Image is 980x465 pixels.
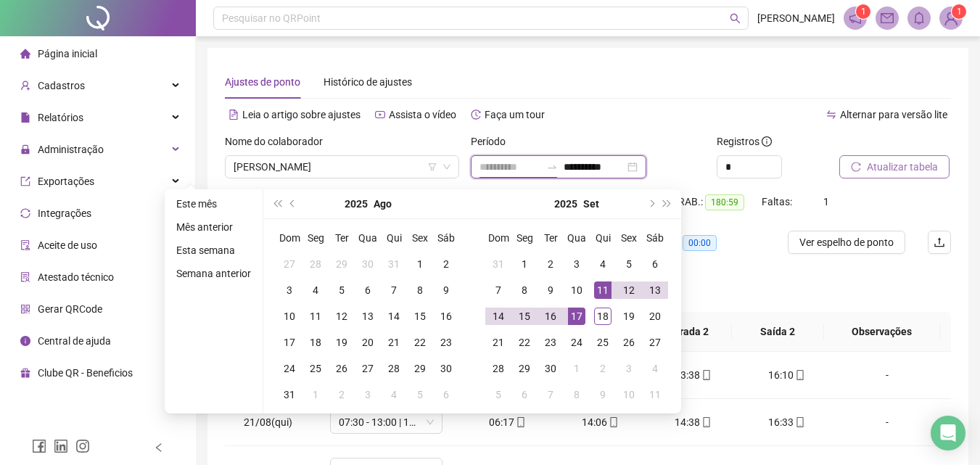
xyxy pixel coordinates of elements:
[568,386,585,403] div: 8
[329,355,355,382] td: 2025-08-26
[516,360,533,377] div: 29
[20,336,30,346] span: info-circle
[355,251,381,277] td: 2025-07-30
[646,334,664,351] div: 27
[646,386,664,403] div: 11
[642,225,668,251] th: Sáb
[546,161,558,173] span: to
[590,303,616,329] td: 2025-09-18
[276,382,302,408] td: 2025-08-31
[329,329,355,355] td: 2025-08-19
[538,277,564,303] td: 2025-09-09
[641,312,732,352] th: Entrada 2
[307,255,324,273] div: 28
[433,382,459,408] td: 2025-09-06
[564,382,590,408] td: 2025-10-08
[568,360,585,377] div: 1
[285,189,301,218] button: prev-year
[700,417,712,427] span: mobile
[437,386,455,403] div: 6
[583,189,599,218] button: month panel
[411,360,429,377] div: 29
[20,112,30,123] span: file
[823,196,829,207] span: 1
[643,189,659,218] button: next-year
[234,156,450,178] span: STANIA LOPES VIEIRA
[20,81,30,91] span: user-add
[428,162,437,171] span: filter
[38,367,133,379] span: Clube QR - Beneficios
[276,225,302,251] th: Dom
[359,386,376,403] div: 3
[717,133,772,149] span: Registros
[511,251,538,277] td: 2025-09-01
[329,303,355,329] td: 2025-08-12
[381,251,407,277] td: 2025-07-31
[511,355,538,382] td: 2025-09-29
[940,7,962,29] img: 91077
[840,109,947,120] span: Alternar para versão lite
[590,382,616,408] td: 2025-10-09
[616,355,642,382] td: 2025-10-03
[307,386,324,403] div: 1
[302,329,329,355] td: 2025-08-18
[881,12,894,25] span: mail
[433,355,459,382] td: 2025-08-30
[732,312,823,352] th: Saída 2
[359,281,376,299] div: 6
[20,49,30,59] span: home
[281,308,298,325] div: 10
[485,303,511,329] td: 2025-09-14
[957,7,962,17] span: 1
[38,80,85,91] span: Cadastros
[307,281,324,299] div: 4
[339,411,434,433] span: 07:30 - 13:00 | 13:30 - 17:00
[407,251,433,277] td: 2025-08-01
[646,308,664,325] div: 20
[590,251,616,277] td: 2025-09-04
[516,308,533,325] div: 15
[886,369,889,381] span: -
[768,369,794,381] span: 16:10
[568,334,585,351] div: 24
[329,225,355,251] th: Ter
[307,334,324,351] div: 18
[516,255,533,273] div: 1
[281,255,298,273] div: 27
[225,133,332,149] label: Nome do colaborador
[620,386,638,403] div: 10
[752,414,821,430] div: 16:33
[616,303,642,329] td: 2025-09-19
[407,225,433,251] th: Sex
[374,189,392,218] button: month panel
[538,303,564,329] td: 2025-09-16
[307,308,324,325] div: 11
[333,308,350,325] div: 12
[538,251,564,277] td: 2025-09-02
[407,355,433,382] td: 2025-08-29
[646,360,664,377] div: 4
[381,225,407,251] th: Qui
[616,277,642,303] td: 2025-09-12
[542,334,559,351] div: 23
[385,334,403,351] div: 21
[542,360,559,377] div: 30
[538,329,564,355] td: 2025-09-23
[437,334,455,351] div: 23
[856,4,870,19] sup: 1
[333,281,350,299] div: 5
[38,176,94,187] span: Exportações
[329,251,355,277] td: 2025-07-29
[20,144,30,155] span: lock
[276,355,302,382] td: 2025-08-24
[660,194,762,210] div: H. TRAB.:
[485,329,511,355] td: 2025-09-21
[633,234,734,251] div: Quitações:
[281,281,298,299] div: 3
[329,277,355,303] td: 2025-08-05
[594,308,612,325] div: 18
[355,303,381,329] td: 2025-08-13
[607,417,619,427] span: mobile
[675,369,700,381] span: 13:38
[242,109,361,120] span: Leia o artigo sobre ajustes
